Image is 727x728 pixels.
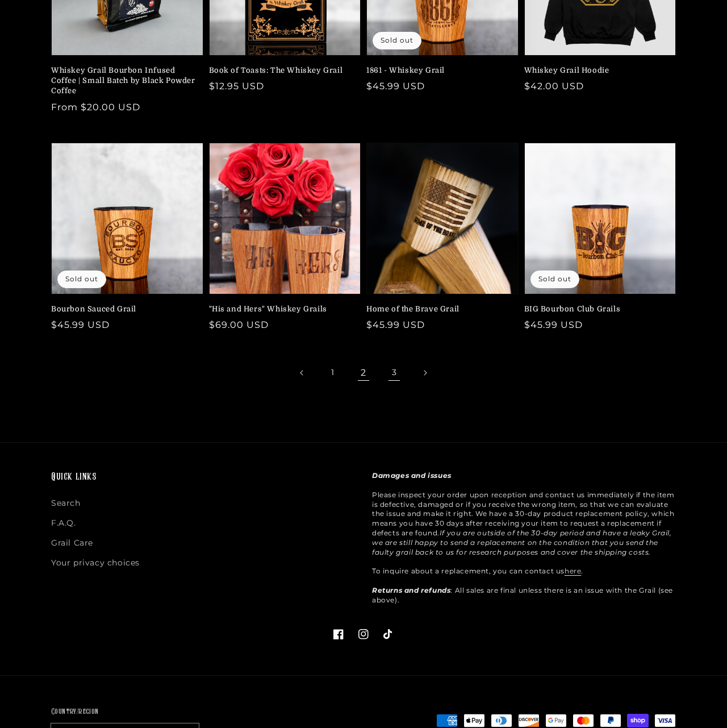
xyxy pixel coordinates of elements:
[524,65,670,76] a: Whiskey Grail Hoodie
[209,304,354,314] a: "His and Hers" Whiskey Grails
[51,513,76,533] a: F.A.Q.
[51,65,197,97] a: Whiskey Grail Bourbon Infused Coffee | Small Batch by Black Powder Coffee
[565,567,581,575] a: here
[51,360,676,385] nav: Pagination
[290,360,315,385] a: Previous page
[51,553,140,573] a: Your privacy choices
[51,706,199,718] h2: Country/region
[51,471,355,484] h2: Quick links
[372,471,452,480] strong: Damages and issues
[382,360,407,385] a: Page 3
[351,360,376,385] span: Page 2
[320,360,345,385] a: Page 1
[366,65,512,76] a: 1861 - Whiskey Grail
[51,304,197,314] a: Bourbon Sauced Grail
[366,304,512,314] a: Home of the Brave Grail
[209,65,354,76] a: Book of Toasts: The Whiskey Grail
[51,533,93,553] a: Grail Care
[412,360,437,385] a: Next page
[372,586,450,594] strong: Returns and refunds
[372,529,672,556] em: If you are outside of the 30-day period and have a leaky Grail, we are still happy to send a repl...
[51,496,81,513] a: Search
[524,304,670,314] a: BIG Bourbon Club Grails
[372,471,676,605] p: Please inspect your order upon reception and contact us immediately if the item is defective, dam...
